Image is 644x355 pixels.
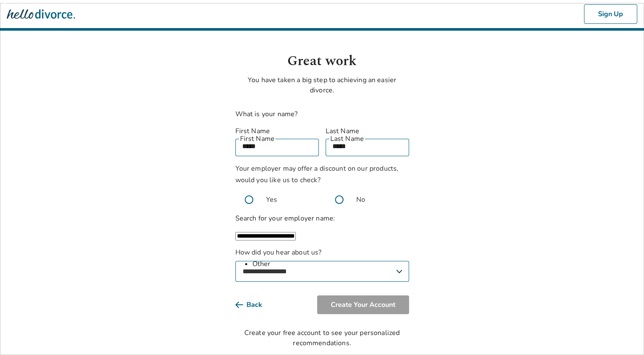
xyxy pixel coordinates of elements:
[317,295,409,314] button: Create Your Account
[266,195,277,205] span: Yes
[326,126,409,136] label: Last Name
[235,247,409,282] label: How did you hear about us?
[235,328,409,348] div: Create your free account to see your personalized recommendations.
[235,126,319,136] label: First Name
[235,295,276,314] button: Back
[356,195,365,205] span: No
[601,314,644,355] iframe: Chat Widget
[235,51,409,72] h1: Great work
[584,4,637,24] button: Sign Up
[235,109,298,119] label: What is your name?
[7,6,75,23] img: Hello Divorce Logo
[235,164,399,185] span: Your employer may offer a discount on our products, would you like us to check?
[235,214,335,223] label: Search for your employer name:
[235,75,409,95] p: You have taken a big step to achieving an easier divorce.
[252,259,409,269] li: Other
